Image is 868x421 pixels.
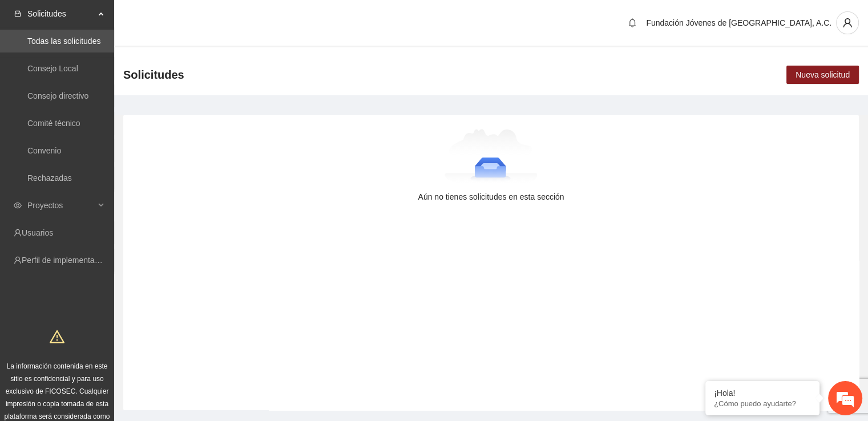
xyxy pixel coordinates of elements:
[445,129,538,186] img: Aún no tienes solicitudes en esta sección
[27,119,80,128] a: Comité técnico
[123,66,184,84] span: Solicitudes
[714,388,811,398] div: ¡Hola!
[27,146,61,155] a: Convenio
[836,11,859,34] button: user
[623,14,641,32] button: bell
[27,2,95,25] span: Solicitudes
[14,201,22,209] span: eye
[27,37,100,46] a: Todas las solicitudes
[50,329,64,344] span: warning
[27,194,95,217] span: Proyectos
[22,256,111,265] a: Perfil de implementadora
[624,18,641,27] span: bell
[796,68,850,81] span: Nueva solicitud
[646,18,831,27] span: Fundación Jóvenes de [GEOGRAPHIC_DATA], A.C.
[22,228,53,237] a: Usuarios
[786,66,859,84] button: Nueva solicitud
[14,10,22,18] span: inbox
[142,191,841,203] div: Aún no tienes solicitudes en esta sección
[27,91,88,100] a: Consejo directivo
[837,18,858,28] span: user
[27,173,72,183] a: Rechazadas
[27,64,78,73] a: Consejo Local
[714,399,811,408] p: ¿Cómo puedo ayudarte?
